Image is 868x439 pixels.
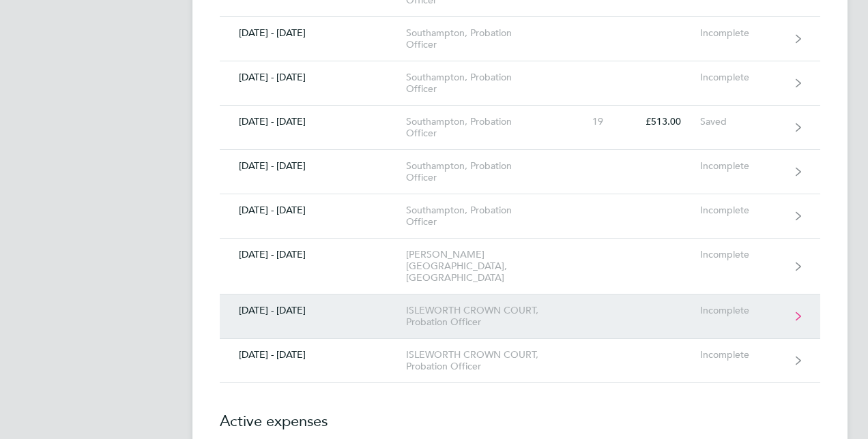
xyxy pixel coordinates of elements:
div: Southampton, Probation Officer [406,160,562,183]
div: Saved [700,116,784,127]
a: [DATE] - [DATE]Southampton, Probation OfficerIncomplete [220,150,820,194]
div: Incomplete [700,349,784,361]
div: Southampton, Probation Officer [406,72,562,95]
div: [DATE] - [DATE] [220,305,406,316]
div: Incomplete [700,160,784,172]
a: [DATE] - [DATE]Southampton, Probation Officer19£513.00Saved [220,106,820,150]
div: [DATE] - [DATE] [220,249,406,260]
div: Incomplete [700,72,784,83]
div: [DATE] - [DATE] [220,349,406,361]
a: [DATE] - [DATE]ISLEWORTH CROWN COURT, Probation OfficerIncomplete [220,294,820,339]
div: Southampton, Probation Officer [406,116,562,139]
a: [DATE] - [DATE]Southampton, Probation OfficerIncomplete [220,61,820,106]
a: [DATE] - [DATE][PERSON_NAME][GEOGRAPHIC_DATA], [GEOGRAPHIC_DATA]Incomplete [220,239,820,294]
a: [DATE] - [DATE]ISLEWORTH CROWN COURT, Probation OfficerIncomplete [220,339,820,383]
div: [DATE] - [DATE] [220,205,406,216]
div: Incomplete [700,305,784,316]
div: Southampton, Probation Officer [406,205,562,228]
div: Incomplete [700,27,784,39]
div: Southampton, Probation Officer [406,27,562,50]
div: Incomplete [700,249,784,260]
a: [DATE] - [DATE]Southampton, Probation OfficerIncomplete [220,17,820,61]
div: [DATE] - [DATE] [220,116,406,127]
div: [DATE] - [DATE] [220,72,406,83]
div: [DATE] - [DATE] [220,27,406,39]
div: [DATE] - [DATE] [220,160,406,172]
div: Incomplete [700,205,784,216]
div: [PERSON_NAME][GEOGRAPHIC_DATA], [GEOGRAPHIC_DATA] [406,249,562,284]
div: 19 [562,116,622,127]
div: ISLEWORTH CROWN COURT, Probation Officer [406,305,562,328]
a: [DATE] - [DATE]Southampton, Probation OfficerIncomplete [220,194,820,239]
div: ISLEWORTH CROWN COURT, Probation Officer [406,349,562,372]
div: £513.00 [622,116,700,127]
